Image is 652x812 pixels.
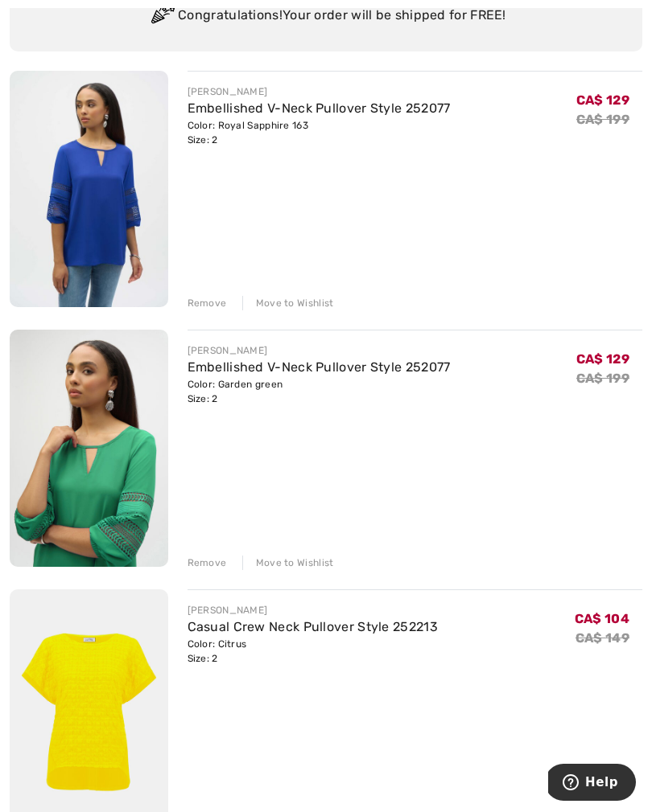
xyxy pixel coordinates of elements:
[188,556,227,570] div: Remove
[10,71,168,307] img: Embellished V-Neck Pullover Style 252077
[188,619,438,634] a: Casual Crew Neck Pullover Style 252213
[188,118,451,147] div: Color: Royal Sapphire 163 Size: 2
[576,112,629,127] s: CA$ 199
[242,296,334,310] div: Move to Wishlist
[10,330,168,566] img: Embellished V-Neck Pullover Style 252077
[242,556,334,570] div: Move to Wishlist
[188,359,451,375] a: Embellished V-Neck Pullover Style 252077
[188,603,438,617] div: [PERSON_NAME]
[576,630,629,646] s: CA$ 149
[188,637,438,666] div: Color: Citrus Size: 2
[575,611,629,626] span: CA$ 104
[576,371,629,386] s: CA$ 199
[188,296,227,310] div: Remove
[188,343,451,358] div: [PERSON_NAME]
[576,92,629,108] span: CA$ 129
[188,84,451,99] div: [PERSON_NAME]
[188,100,451,116] a: Embellished V-Neck Pullover Style 252077
[576,351,629,367] span: CA$ 129
[548,764,636,804] iframe: Opens a widget where you can find more information
[188,377,451,406] div: Color: Garden green Size: 2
